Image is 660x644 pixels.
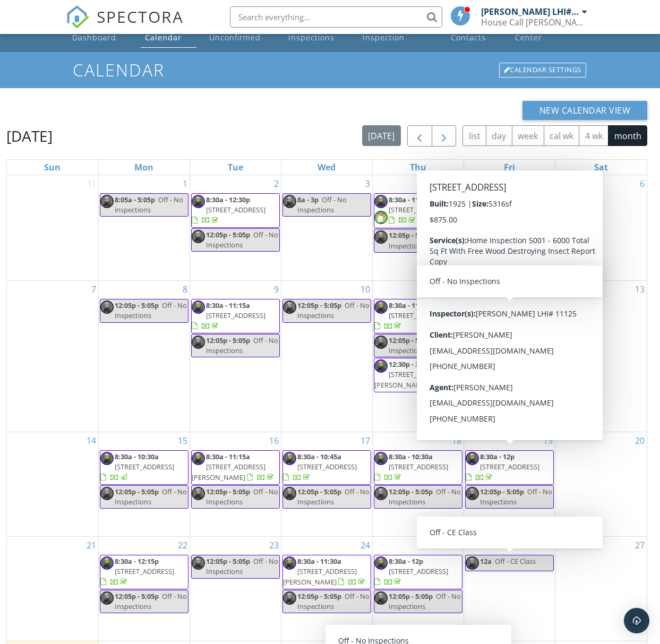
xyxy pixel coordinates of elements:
button: Next month [432,125,457,147]
span: 12a [480,300,492,310]
img: c1375d84f9624ff1ba1b2170d29ef341_1_201_a.jpeg [374,556,388,570]
button: month [608,125,647,146]
a: Sunday [42,160,63,175]
td: Go to September 9, 2025 [190,281,281,432]
img: c1375d84f9624ff1ba1b2170d29ef341_1_201_a.jpeg [374,195,388,208]
button: day [486,125,512,146]
img: c1375d84f9624ff1ba1b2170d29ef341_1_201_a.jpeg [283,300,296,314]
a: 8:30a - 11:30a [STREET_ADDRESS] [374,300,448,330]
td: Go to September 13, 2025 [555,281,647,432]
input: Search everything... [230,6,442,28]
td: Go to September 21, 2025 [7,537,98,641]
td: Go to September 17, 2025 [281,432,372,537]
a: Go to September 4, 2025 [455,175,464,192]
button: week [512,125,544,146]
span: 8a - 3p [297,195,319,204]
a: Go to September 1, 2025 [181,175,190,192]
span: Off - No Inspections [297,300,370,320]
a: 8:30a - 11:15a [STREET_ADDRESS] [465,193,554,228]
span: [STREET_ADDRESS] [389,311,448,320]
span: Off - No Inspections [389,487,461,506]
span: Off - No inspections [115,195,183,214]
a: 8:30a - 11:30a [STREET_ADDRESS] [389,195,448,225]
span: 12:05p - 5:05p [297,591,341,601]
img: c1375d84f9624ff1ba1b2170d29ef341_1_201_a.jpeg [374,300,388,314]
img: bill.jpg [374,211,388,224]
img: c1375d84f9624ff1ba1b2170d29ef341_1_201_a.jpeg [374,336,388,349]
td: Go to September 14, 2025 [7,432,98,537]
td: Go to September 7, 2025 [7,281,98,432]
a: Wednesday [315,160,338,175]
span: [STREET_ADDRESS] [206,205,265,214]
span: Off - No Inspections [206,336,278,355]
span: Off - No Inspections [480,300,520,320]
a: 8:30a - 11:30a [STREET_ADDRESS] [374,193,462,228]
img: c1375d84f9624ff1ba1b2170d29ef341_1_201_a.jpeg [100,591,114,605]
a: 8:30a - 12:15p [STREET_ADDRESS] [100,556,174,586]
img: c1375d84f9624ff1ba1b2170d29ef341_1_201_a.jpeg [466,195,479,208]
td: Go to September 6, 2025 [555,175,647,281]
img: c1375d84f9624ff1ba1b2170d29ef341_1_201_a.jpeg [100,452,114,465]
img: c1375d84f9624ff1ba1b2170d29ef341_1_201_a.jpeg [374,452,388,465]
a: Go to September 15, 2025 [176,432,190,449]
span: 12:05p - 5:05p [389,591,433,601]
a: 8:30a - 10:30a [STREET_ADDRESS] [374,452,448,482]
a: Go to September 17, 2025 [358,432,372,449]
div: Open Intercom Messenger [624,608,649,633]
a: 8:30a - 10:30a [STREET_ADDRESS] [100,450,188,485]
span: [STREET_ADDRESS] [389,566,448,576]
a: Go to September 23, 2025 [267,537,281,554]
img: c1375d84f9624ff1ba1b2170d29ef341_1_201_a.jpeg [283,591,296,605]
span: 12:30p - 3:15p [389,359,433,369]
span: Off - No Inspections [206,556,278,576]
a: Go to September 7, 2025 [89,281,98,298]
td: Go to September 15, 2025 [98,432,190,537]
span: 12:05p - 5:05p [389,230,433,240]
a: Go to September 21, 2025 [84,537,98,554]
a: Calendar Settings [498,62,587,79]
span: 8:30a - 11:30a [297,556,341,566]
a: Thursday [408,160,428,175]
a: SPECTORA [66,14,184,37]
img: c1375d84f9624ff1ba1b2170d29ef341_1_201_a.jpeg [466,300,479,314]
td: Go to September 5, 2025 [464,175,555,281]
a: 8:30a - 11:15a [STREET_ADDRESS][PERSON_NAME] [192,452,276,482]
a: Go to September 6, 2025 [638,175,647,192]
span: 12a [480,556,492,566]
span: Off - No Inspections [115,591,187,611]
button: Previous month [407,125,432,147]
a: Go to September 14, 2025 [84,432,98,449]
td: Go to September 25, 2025 [373,537,464,641]
div: Unconfirmed [209,32,261,42]
span: [STREET_ADDRESS][PERSON_NAME] [192,462,265,482]
td: Go to September 16, 2025 [190,432,281,537]
a: Go to September 26, 2025 [541,537,555,554]
td: Go to September 1, 2025 [98,175,190,281]
span: Off - No Inspections [480,325,552,345]
a: 8:30a - 12p [STREET_ADDRESS] [465,450,554,485]
span: 8:30a - 11:15a [480,195,524,204]
img: c1375d84f9624ff1ba1b2170d29ef341_1_201_a.jpeg [374,487,388,500]
td: Go to September 18, 2025 [373,432,464,537]
a: 12:30p - 3:15p [STREET_ADDRESS][PERSON_NAME] [374,359,458,389]
span: 8:30a - 12p [480,452,515,461]
td: Go to September 4, 2025 [373,175,464,281]
img: c1375d84f9624ff1ba1b2170d29ef341_1_201_a.jpeg [466,556,479,570]
a: Monday [132,160,156,175]
img: c1375d84f9624ff1ba1b2170d29ef341_1_201_a.jpeg [283,452,296,465]
a: 8:30a - 11:15a [STREET_ADDRESS][PERSON_NAME] [191,450,280,485]
span: 12:05p - 5:05p [389,336,433,345]
a: Go to September 10, 2025 [358,281,372,298]
img: c1375d84f9624ff1ba1b2170d29ef341_1_201_a.jpeg [192,195,205,208]
td: Go to September 22, 2025 [98,537,190,641]
a: Go to September 8, 2025 [181,281,190,298]
a: 8:30a - 12:30p [STREET_ADDRESS] [191,193,280,228]
span: 12:05p - 5:05p [480,230,524,239]
a: Tuesday [226,160,245,175]
a: Saturday [592,160,610,175]
a: 8:30a - 11:30a [STREET_ADDRESS][PERSON_NAME] [282,555,371,589]
td: Go to September 8, 2025 [98,281,190,432]
img: c1375d84f9624ff1ba1b2170d29ef341_1_201_a.jpeg [374,230,388,244]
span: 12:05p - 5:05p [206,230,250,239]
span: [STREET_ADDRESS] [297,462,357,471]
